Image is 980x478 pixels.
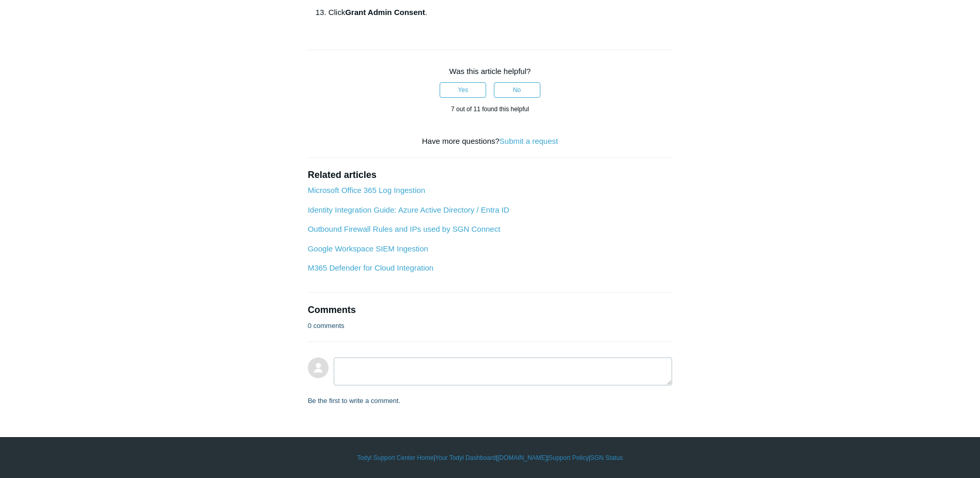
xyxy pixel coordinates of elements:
a: M365 Defender for Cloud Integration [308,263,433,272]
h2: Comments [308,303,673,317]
textarea: Add your comment [334,357,673,385]
a: SGN Status [590,453,623,462]
a: Identity Integration Guide: Azure Active Directory / Entra ID [308,205,509,214]
a: Microsoft Office 365 Log Ingestion [308,186,425,195]
p: Be the first to write a comment. [308,396,400,406]
span: Was this article helpful? [449,67,531,76]
span: 7 out of 11 found this helpful [451,106,529,113]
div: | | | | [191,453,790,462]
strong: Grant Admin Consent [345,8,425,17]
a: Your Todyl Dashboard [435,453,495,462]
h2: Related articles [308,168,673,182]
button: This article was helpful [440,82,486,98]
a: [DOMAIN_NAME] [497,453,547,462]
p: 0 comments [308,321,345,331]
a: Google Workspace SIEM Ingestion [308,244,428,253]
li: Click . [329,6,673,19]
a: Outbound Firewall Rules and IPs used by SGN Connect [308,225,501,233]
button: This article was not helpful [494,82,540,98]
a: Support Policy [549,453,588,462]
a: Submit a request [500,137,558,145]
div: Have more questions? [308,136,673,147]
a: Todyl Support Center Home [357,453,433,462]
